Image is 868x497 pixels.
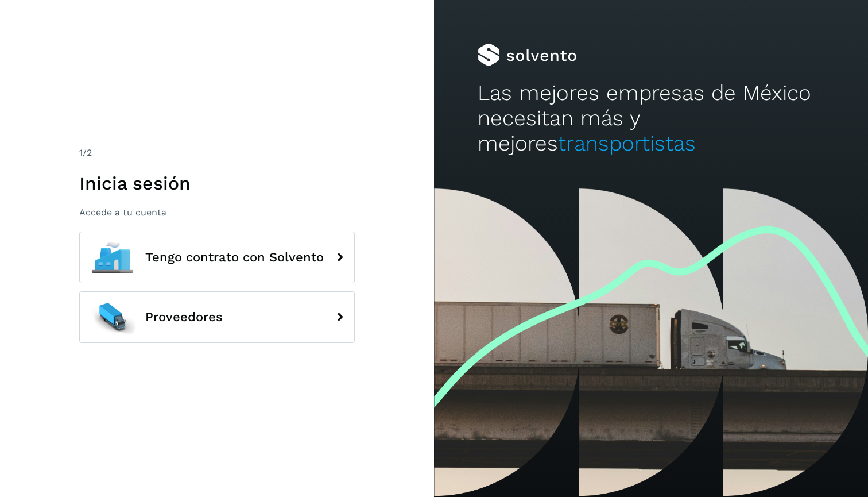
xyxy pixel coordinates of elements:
h2: Las mejores empresas de México necesitan más y mejores [478,80,825,157]
span: 1 [79,147,83,158]
span: Proveedores [145,310,223,324]
span: transportistas [558,131,696,156]
p: Accede a tu cuenta [79,207,355,218]
h1: Inicia sesión [79,172,355,194]
div: /2 [79,146,355,160]
button: Proveedores [79,291,355,343]
span: Tengo contrato con Solvento [145,251,324,264]
button: Tengo contrato con Solvento [79,232,355,283]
